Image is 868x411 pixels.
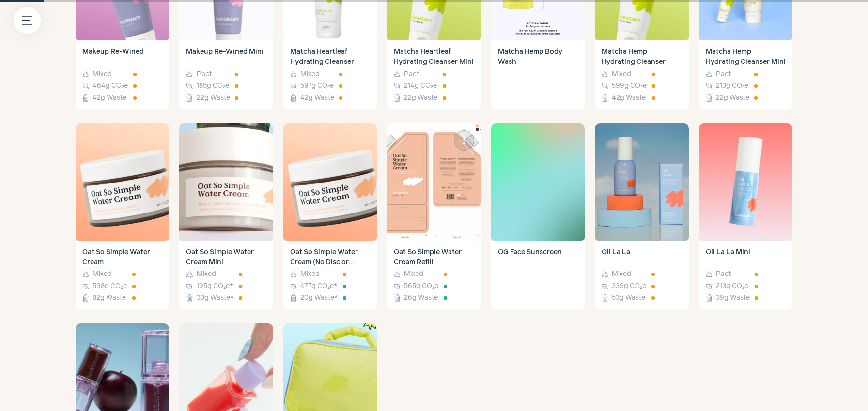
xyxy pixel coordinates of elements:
[394,247,474,268] h4: Oat So Simple Water Cream Refill
[93,281,127,291] span: 598g CO₂e
[197,293,234,303] span: 33g Waste *
[300,269,320,279] span: Mixed
[197,69,212,79] span: Pact
[283,241,377,310] a: Oat So Simple Water Cream (No Disc or Spatula) Mixed 477g CO₂e* 20g Waste*
[602,47,682,67] h4: Matcha Hemp Hydrating Cleanser
[716,269,731,279] span: Pact
[387,241,480,310] a: Oat So Simple Water Cream Refill Mixed 565g CO₂e 26g Waste
[498,47,578,103] h4: Matcha Hemp Body Wash
[716,93,749,103] span: 22g Waste
[82,47,162,67] h4: Makeup Re-Wined
[404,269,423,279] span: Mixed
[498,247,578,304] h4: OG Face Sunscreen
[699,123,792,241] img: Oil La La Mini
[404,81,437,91] span: 214g CO₂e
[300,81,334,91] span: 597g CO₂e
[394,47,474,67] h4: Matcha Heartleaf Hydrating Cleanser Mini
[612,93,646,103] span: 42g Waste
[491,40,585,110] a: Matcha Hemp Body Wash
[404,93,437,103] span: 22g Waste
[612,293,645,303] span: 53g Waste
[300,293,338,303] span: 20g Waste *
[82,247,162,268] h4: Oat So Simple Water Cream
[93,93,126,103] span: 42g Waste
[716,293,750,303] span: 39g Waste
[93,269,112,279] span: Mixed
[290,47,370,67] h4: Matcha Heartleaf Hydrating Cleanser
[186,247,266,268] h4: Oat So Simple Water Cream Mini
[612,81,647,91] span: 599g CO₂e
[612,281,646,291] span: 336g CO₂e
[300,69,320,79] span: Mixed
[197,281,233,291] span: 195g CO₂e *
[387,40,480,110] a: Matcha Heartleaf Hydrating Cleanser Mini Pact 214g CO₂e 22g Waste
[76,241,169,310] a: Oat So Simple Water Cream Mixed 598g CO₂e 82g Waste
[387,123,480,241] img: Oat So Simple Water Cream Refill
[404,281,438,291] span: 565g CO₂e
[458,135,470,146] span: more_vert
[706,47,786,67] h4: Matcha Hemp Hydrating Cleanser Mini
[93,69,112,79] span: Mixed
[76,123,169,241] img: Oat So Simple Water Cream
[404,293,438,303] span: 26g Waste
[197,93,230,103] span: 22g Waste
[197,81,229,91] span: 185g CO₂e
[595,123,688,241] img: Oil La La
[602,247,682,268] h4: Oil La La
[93,293,126,303] span: 82g Waste
[699,40,792,110] a: Matcha Hemp Hydrating Cleanser Mini Pact 213g CO₂e 22g Waste
[706,247,786,268] h4: Oil La La Mini
[186,47,266,67] h4: Makeup Re-Wined Mini
[595,40,688,110] a: Matcha Hemp Hydrating Cleanser Mixed 599g CO₂e 42g Waste
[716,281,748,291] span: 213g CO₂e
[612,69,631,79] span: Mixed
[283,40,377,110] a: Matcha Heartleaf Hydrating Cleanser Mixed 597g CO₂e 42g Waste
[179,123,273,241] img: Oat So Simple Water Cream Mini
[179,241,273,310] a: Oat So Simple Water Cream Mini Mixed 195g CO₂e* 33g Waste*
[491,123,585,241] img: OG Face Sunscreen
[283,123,377,241] img: Oat So Simple Water Cream (No Disc or Spatula)
[93,81,128,91] span: 464g CO₂e
[197,269,216,279] span: Mixed
[699,241,792,310] a: Oil La La Mini Pact 213g CO₂e 39g Waste
[404,69,419,79] span: Pact
[612,269,631,279] span: Mixed
[179,40,273,110] a: Makeup Re-Wined Mini Pact 185g CO₂e 22g Waste
[491,241,585,310] a: OG Face Sunscreen
[300,93,334,103] span: 42g Waste
[300,281,338,291] span: 477g CO₂e *
[595,241,688,310] a: Oil La La Mixed 336g CO₂e 53g Waste
[716,81,748,91] span: 213g CO₂e
[76,40,169,110] a: Makeup Re-Wined Mixed 464g CO₂e 42g Waste
[290,247,370,268] h4: Oat So Simple Water Cream (No Disc or Spatula)
[716,69,731,79] span: Pact
[454,130,474,151] button: more_vert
